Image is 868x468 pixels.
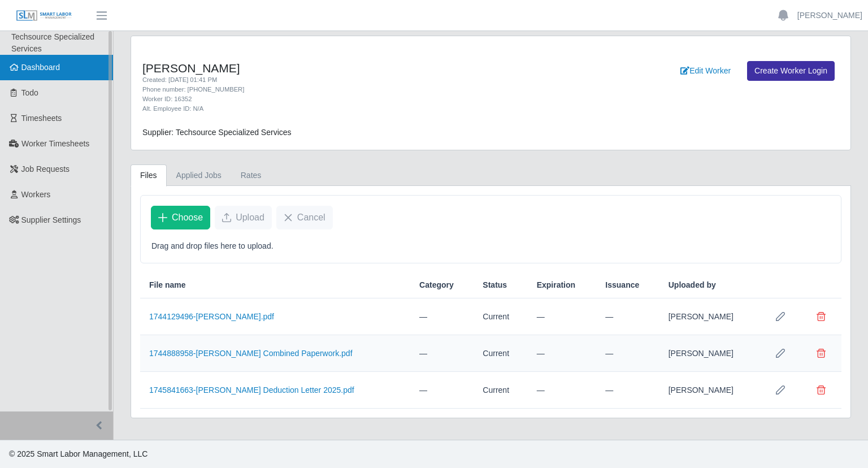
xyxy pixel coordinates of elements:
span: Supplier: Techsource Specialized Services [142,128,292,137]
span: Worker Timesheets [21,139,89,148]
span: Dashboard [21,63,60,72]
a: Create Worker Login [747,61,835,81]
button: Cancel [276,206,333,229]
span: Uploaded by [669,279,716,291]
button: Row Edit [769,342,792,365]
td: — [596,335,659,372]
a: Rates [231,164,271,187]
td: [PERSON_NAME] [659,298,760,335]
span: Category [419,279,454,291]
td: [PERSON_NAME] [659,335,760,372]
span: Timesheets [21,114,62,123]
button: Delete file [810,342,832,365]
div: Alt. Employee ID: N/A [142,104,542,114]
span: Techsource Specialized Services [11,32,94,53]
td: — [410,298,474,335]
button: Row Edit [769,379,792,401]
td: — [410,335,474,372]
td: Current [474,335,527,372]
p: Drag and drop files here to upload. [151,240,830,252]
button: Upload [215,206,272,229]
td: — [596,372,659,409]
a: Applied Jobs [167,164,231,187]
td: Current [474,298,527,335]
span: File name [149,279,186,291]
a: 1744129496-[PERSON_NAME].pdf [149,312,274,321]
div: Created: [DATE] 01:41 PM [142,75,542,85]
td: [PERSON_NAME] [659,372,760,409]
span: Workers [21,190,51,199]
button: Delete file [810,305,832,328]
a: 1744888958-[PERSON_NAME] Combined Paperwork.pdf [149,349,353,358]
td: — [528,372,597,409]
td: — [596,298,659,335]
span: Choose [172,211,203,224]
button: Row Edit [769,305,792,328]
span: Expiration [537,279,575,291]
span: Status [483,279,507,291]
img: SLM Logo [16,10,72,22]
span: Upload [236,211,264,224]
a: 1745841663-[PERSON_NAME] Deduction Letter 2025.pdf [149,385,354,395]
span: Job Requests [21,164,70,174]
a: Files [131,164,167,187]
div: Phone number: [PHONE_NUMBER] [142,85,542,94]
a: [PERSON_NAME] [797,10,862,21]
button: Delete file [810,379,832,401]
a: Edit Worker [673,61,738,81]
span: Issuance [605,279,639,291]
span: Todo [21,88,38,97]
h4: [PERSON_NAME] [142,61,542,75]
button: Choose [151,206,210,229]
td: — [528,298,597,335]
td: — [410,372,474,409]
span: Cancel [297,211,325,224]
span: Supplier Settings [21,215,81,224]
td: — [528,335,597,372]
div: Worker ID: 16352 [142,94,542,104]
span: © 2025 Smart Labor Management, LLC [9,449,147,458]
td: Current [474,372,527,409]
